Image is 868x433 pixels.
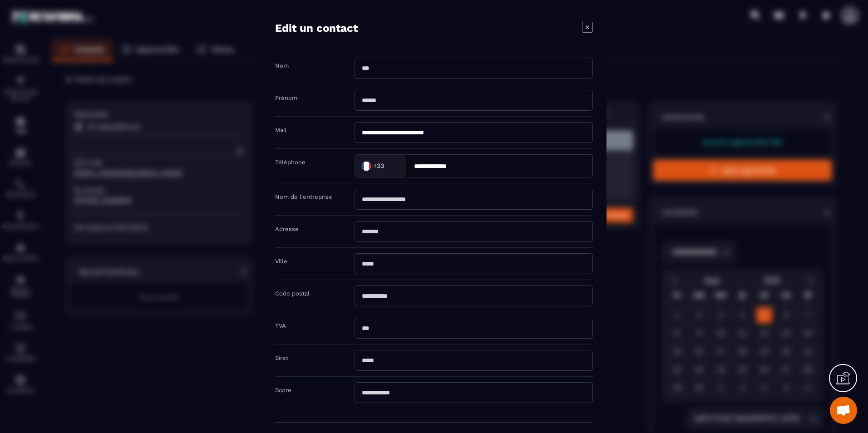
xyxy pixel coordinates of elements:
[357,157,375,175] img: Country Flag
[355,154,407,177] div: Search for option
[275,258,287,265] label: Ville
[275,290,310,297] label: Code postal
[275,62,289,69] label: Nom
[275,127,286,133] label: Mail
[275,159,306,166] label: Téléphone
[275,193,332,200] label: Nom de l'entreprise
[275,22,358,34] h4: Edit un contact
[830,397,857,424] a: Ouvrir le chat
[275,354,288,361] label: Siret
[275,226,299,232] label: Adresse
[275,94,297,101] label: Prénom
[373,161,384,170] span: +33
[386,159,397,172] input: Search for option
[275,387,291,394] label: Score
[275,322,286,329] label: TVA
